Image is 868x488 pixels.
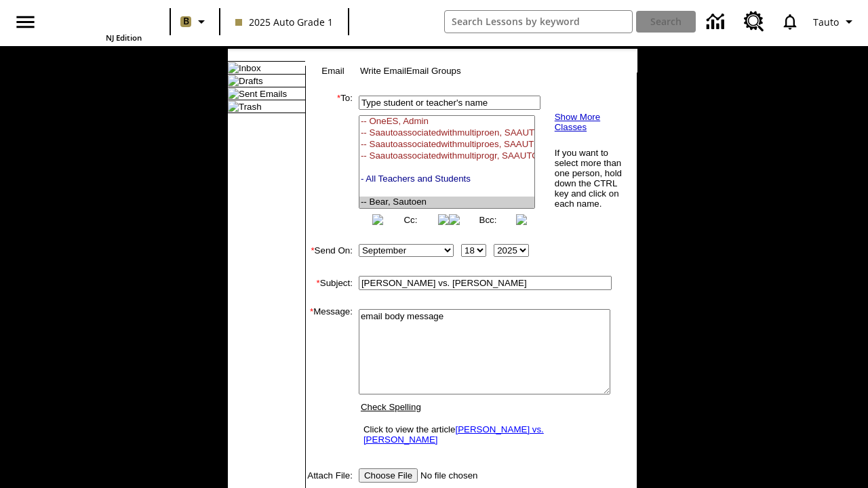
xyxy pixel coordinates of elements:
td: To: [306,93,353,228]
input: search field [445,11,632,33]
img: spacer.gif [306,293,319,306]
option: -- Saautoassociatedwithmultiproes, SAAUTOASSOCIATEDWITHMULTIPROGRAMES [359,139,534,150]
img: spacer.gif [306,452,319,466]
img: folder_icon.gif [228,88,239,99]
option: -- Saautoassociatedwithmultiprogr, SAAUTOASSOCIATEDWITHMULTIPROGRAMCLA [359,150,534,162]
button: Boost Class color is light brown. Change class color [175,9,215,34]
img: button_right.png [516,214,527,225]
img: spacer.gif [306,260,319,273]
a: Check Spelling [361,402,421,412]
a: Email [321,66,344,76]
img: button_left.png [372,214,383,225]
img: folder_icon.gif [228,101,239,112]
a: Drafts [239,76,263,86]
a: Data Center [698,3,736,41]
img: spacer.gif [353,379,353,380]
td: Send On: [306,241,353,260]
td: Message: [306,306,353,452]
a: Sent Emails [239,89,287,99]
a: Bcc: [479,215,497,225]
img: folder_icon.gif [228,62,239,73]
a: Notifications [772,4,808,39]
img: spacer.gif [353,283,353,283]
img: spacer.gif [353,250,353,251]
img: spacer.gif [353,475,353,476]
a: [PERSON_NAME] vs. [PERSON_NAME] [363,424,544,445]
span: 2025 Auto Grade 1 [235,15,333,29]
img: spacer.gif [353,157,356,164]
option: -- Saautoassociatedwithmultiproen, SAAUTOASSOCIATEDWITHMULTIPROGRAMEN [359,127,534,139]
option: -- Bear, Sautoen [359,197,534,208]
img: folder_icon.gif [228,75,239,86]
img: button_left.png [449,214,460,225]
td: Subject: [306,273,353,293]
img: button_right.png [438,214,449,225]
a: Write Email [360,66,406,76]
td: Attach File: [306,466,353,485]
img: spacer.gif [306,228,319,241]
a: Resource Center, Will open in new tab [736,3,772,40]
button: Profile/Settings [808,9,863,34]
span: NJ Edition [106,33,142,43]
option: - All Teachers and Students [359,174,534,185]
td: If you want to select more than one person, hold down the CTRL key and click on each name. [554,147,626,209]
a: Email Groups [406,66,461,76]
a: Trash [239,102,262,112]
td: Click to view the article [360,421,609,448]
button: Open side menu [5,2,45,42]
a: Cc: [403,215,417,225]
a: Inbox [239,63,261,73]
span: Tauto [813,15,839,29]
option: -- OneES, Admin [359,116,534,127]
span: B [183,13,189,30]
a: Show More Classes [555,112,600,132]
div: Home [54,4,142,43]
